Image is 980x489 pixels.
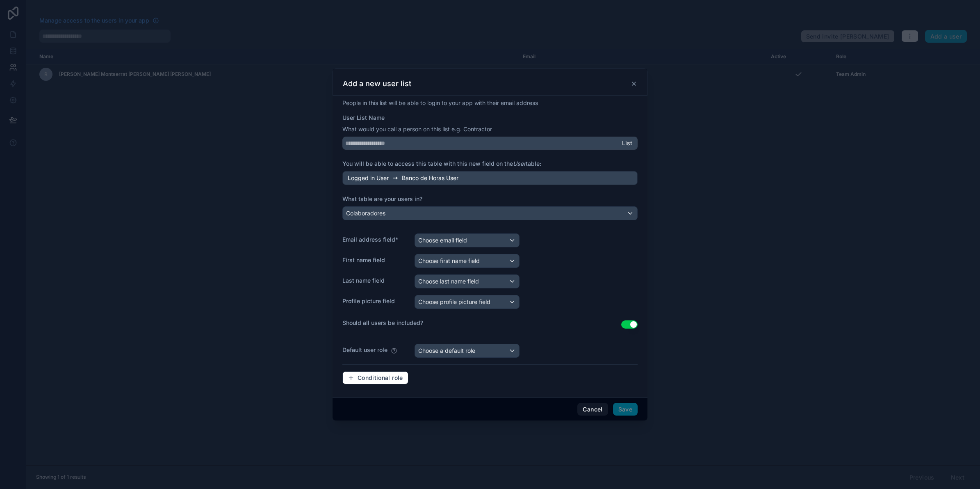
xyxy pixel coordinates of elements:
[342,99,638,107] p: People in this list will be able to login to your app with their email address
[342,195,638,203] label: What table are your users in?
[342,297,408,305] label: Profile picture field
[418,237,467,244] span: Choose email field
[415,295,520,309] button: Choose profile picture field
[343,79,411,89] h3: Add a new user list
[358,374,403,382] span: Conditional role
[415,254,520,268] button: Choose first name field
[402,174,458,182] span: Banco de Horas User
[348,174,389,182] span: Logged in User
[415,274,520,288] button: Choose last name field
[415,233,520,247] button: Choose email field
[418,347,475,354] span: Choose a default role
[342,235,408,244] label: Email address field*
[342,125,638,133] p: What would you call a person on this list e.g. Contractor
[415,344,520,358] button: Choose a default role
[342,371,408,384] button: Conditional role
[342,256,408,264] label: First name field
[418,298,490,305] span: Choose profile picture field
[418,257,480,264] span: Choose first name field
[342,114,385,122] label: User List Name
[342,137,617,150] input: display-name
[418,278,479,285] span: Choose last name field
[342,160,541,167] span: You will be able to access this table with this new field on the table:
[342,319,621,327] label: Should all users be included?
[513,160,526,167] em: User
[622,139,632,147] span: List
[346,209,385,217] span: Colaboradores
[342,276,408,285] label: Last name field
[342,346,387,354] label: Default user role
[342,206,638,220] button: Colaboradores
[577,403,608,416] button: Cancel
